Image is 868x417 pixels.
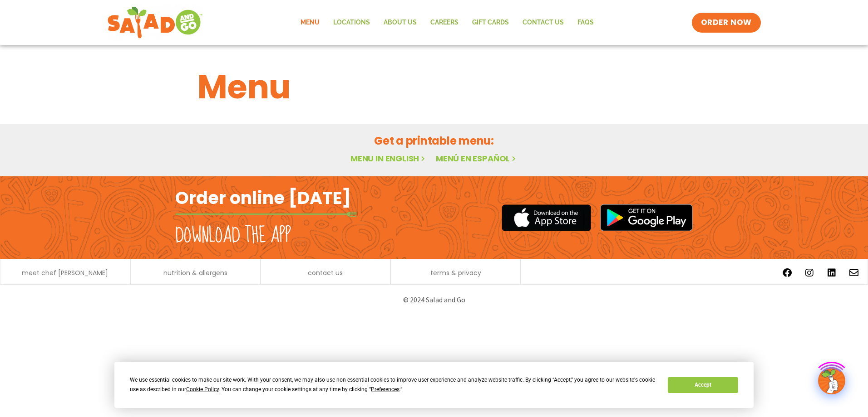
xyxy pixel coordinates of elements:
span: Cookie Policy [186,386,219,393]
h2: Get a printable menu: [197,133,671,149]
div: Cookie Consent Prompt [114,362,754,408]
a: Contact Us [516,12,571,33]
a: GIFT CARDS [465,12,516,33]
h1: Menu [197,63,671,112]
span: Preferences [371,386,399,393]
a: Menu in English [350,153,427,164]
a: terms & privacy [430,270,481,276]
img: new-SAG-logo-768×292 [107,5,203,41]
nav: Menu [294,12,601,33]
button: Accept [668,377,738,393]
a: Menu [294,12,326,33]
span: ORDER NOW [701,17,752,28]
a: About Us [377,12,424,33]
a: meet chef [PERSON_NAME] [22,270,108,276]
a: ORDER NOW [692,13,761,33]
img: google_play [600,204,693,231]
a: Careers [424,12,465,33]
a: contact us [308,270,343,276]
a: Menú en español [436,153,518,164]
p: © 2024 Salad and Go [180,294,688,306]
a: FAQs [571,12,601,33]
div: We use essential cookies to make our site work. With your consent, we may also use non-essential ... [130,375,657,394]
a: Locations [326,12,377,33]
h2: Order online [DATE] [175,187,351,209]
a: nutrition & allergens [163,270,227,276]
img: fork [175,212,357,217]
img: appstore [502,203,591,233]
h2: Download the app [175,223,291,248]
